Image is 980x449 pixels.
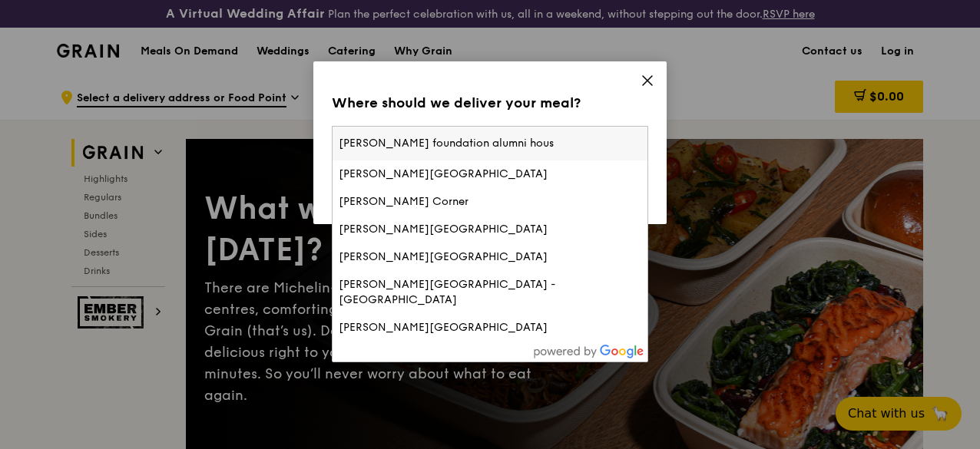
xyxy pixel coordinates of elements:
div: [PERSON_NAME][GEOGRAPHIC_DATA] [339,167,566,182]
div: [PERSON_NAME] Corner [339,194,566,210]
div: [PERSON_NAME][GEOGRAPHIC_DATA] [339,222,566,237]
div: Where should we deliver your meal? [332,92,648,114]
img: powered-by-google.60e8a832.png [534,345,644,358]
div: [PERSON_NAME][GEOGRAPHIC_DATA] [339,249,566,265]
div: [PERSON_NAME][GEOGRAPHIC_DATA] - [GEOGRAPHIC_DATA] [339,277,566,308]
div: [PERSON_NAME][GEOGRAPHIC_DATA] [339,320,566,335]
